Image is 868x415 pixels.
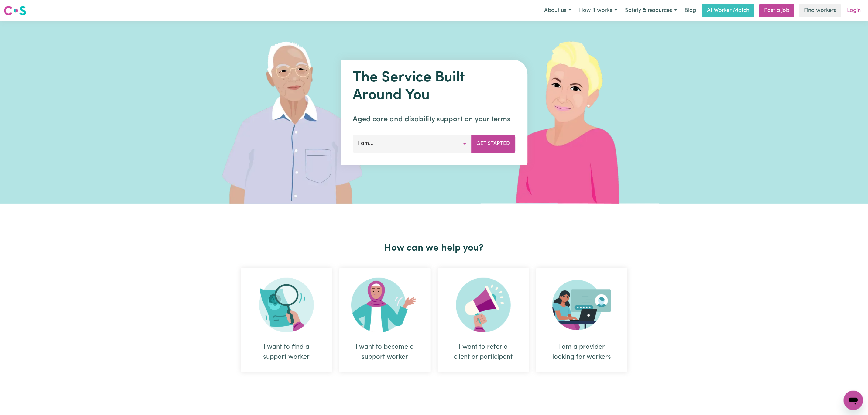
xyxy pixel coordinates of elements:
[339,268,431,372] div: I want to become a support worker
[552,278,611,332] img: Provider
[4,5,26,16] img: Careseekers logo
[551,342,613,362] div: I am a provider looking for workers
[759,4,794,17] a: Post a job
[353,114,515,125] p: Aged care and disability support on your terms
[702,4,754,17] a: AI Worker Match
[256,342,317,362] div: I want to find a support worker
[681,4,700,17] a: Blog
[456,278,511,332] img: Refer
[536,268,627,372] div: I am a provider looking for workers
[241,268,332,372] div: I want to find a support worker
[540,4,575,17] button: About us
[354,342,416,362] div: I want to become a support worker
[471,135,515,153] button: Get Started
[452,342,514,362] div: I want to refer a client or participant
[259,278,314,332] img: Search
[4,4,26,18] a: Careseekers logo
[353,135,472,153] button: I am...
[575,4,621,17] button: How it works
[799,4,841,17] a: Find workers
[351,278,419,332] img: Become Worker
[237,242,631,254] h2: How can we help you?
[353,69,515,104] h1: The Service Built Around You
[844,391,863,410] iframe: Button to launch messaging window, conversation in progress
[438,268,529,372] div: I want to refer a client or participant
[843,4,864,17] a: Login
[621,4,681,17] button: Safety & resources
